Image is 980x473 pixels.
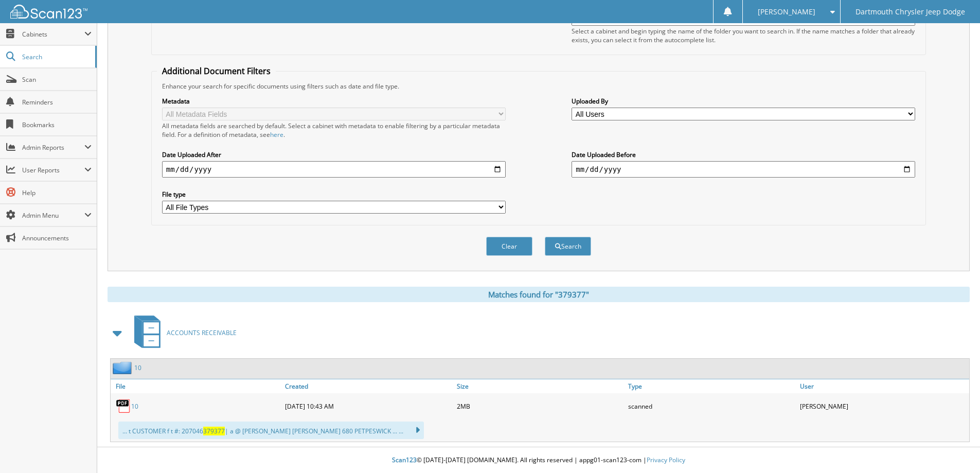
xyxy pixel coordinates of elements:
img: folder2.png [113,361,134,374]
span: Announcements [22,234,92,242]
a: Type [626,379,797,393]
img: PDF.png [116,398,131,414]
div: 2MB [454,396,626,416]
a: User [797,379,969,393]
span: Scan [22,75,92,84]
a: Privacy Policy [647,456,685,464]
a: 10 [131,402,138,411]
a: ACCOUNTS RECEIVABLE [128,312,237,353]
div: © [DATE]-[DATE] [DOMAIN_NAME]. All rights reserved | appg01-scan123-com | [97,448,980,473]
input: end [572,161,915,178]
div: [PERSON_NAME] [797,396,969,416]
span: 379377 [203,427,225,435]
div: Select a cabinet and begin typing the name of the folder you want to search in. If the name match... [572,27,915,44]
label: Metadata [162,97,506,106]
span: ACCOUNTS RECEIVABLE [167,328,237,337]
img: scan123-logo-white.svg [10,5,87,19]
div: ... t CUSTOMER f t #: 207046 | a @ [PERSON_NAME] [PERSON_NAME] 680 PETPESWICK ... ... [118,422,424,439]
div: Matches found for "379377" [108,287,970,302]
span: Cabinets [22,30,84,39]
span: Help [22,188,92,197]
a: Size [454,379,626,393]
div: scanned [626,396,797,416]
div: Enhance your search for specific documents using filters such as date and file type. [157,82,920,91]
label: Uploaded By [572,97,915,106]
button: Search [545,237,591,256]
div: All metadata fields are searched by default. Select a cabinet with metadata to enable filtering b... [162,121,506,139]
span: Bookmarks [22,120,92,129]
label: File type [162,190,506,199]
span: User Reports [22,166,84,174]
span: [PERSON_NAME] [758,9,815,15]
a: 10 [134,363,141,372]
span: Search [22,52,90,61]
span: Scan123 [392,456,417,464]
input: start [162,161,506,178]
iframe: Chat Widget [929,424,980,473]
a: File [111,379,282,393]
legend: Additional Document Filters [157,65,276,77]
a: Created [282,379,454,393]
div: [DATE] 10:43 AM [282,396,454,416]
span: Admin Reports [22,143,84,152]
span: Admin Menu [22,211,84,220]
span: Reminders [22,98,92,107]
span: Dartmouth Chrysler Jeep Dodge [856,9,965,15]
label: Date Uploaded After [162,150,506,159]
label: Date Uploaded Before [572,150,915,159]
a: here [270,130,283,139]
button: Clear [486,237,532,256]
